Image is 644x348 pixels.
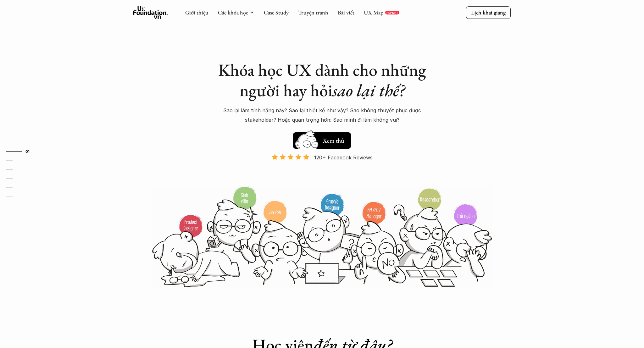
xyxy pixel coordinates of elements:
a: UX Map [364,9,384,16]
a: 01 [6,147,36,155]
h1: Khóa học UX dành cho những người hay hỏi [212,60,432,101]
em: sao lại thế? [332,79,405,101]
a: Lịch khai giảng [466,6,511,19]
p: 120+ Facebook Reviews [314,153,373,162]
p: REPORT [386,11,398,14]
a: Case Study [264,9,289,16]
a: Bài viết [338,9,354,16]
a: REPORT [385,11,399,14]
a: Giới thiệu [185,9,208,16]
h5: Xem thử [323,136,344,145]
a: Các khóa học [218,9,248,16]
strong: 01 [25,149,30,153]
p: Sao lại làm tính năng này? Sao lại thiết kế như vậy? Sao không thuyết phục được stakeholder? Hoặc... [212,106,432,125]
p: Lịch khai giảng [471,9,506,16]
a: Xem thử [293,129,351,149]
a: 120+ Facebook Reviews [266,154,378,185]
a: Truyện tranh [298,9,328,16]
